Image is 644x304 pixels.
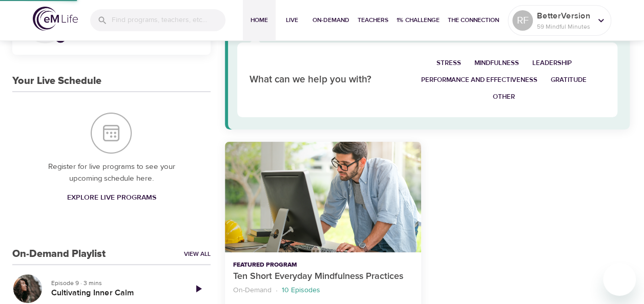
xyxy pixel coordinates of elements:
p: On-Demand [233,285,272,296]
span: Stress [437,57,461,69]
p: Register for live programs to see your upcoming schedule here. [33,161,190,184]
span: Teachers [358,15,388,26]
button: Performance and Effectiveness [414,72,544,89]
h3: Your Live Schedule [12,75,101,87]
img: Your Live Schedule [91,113,132,154]
h5: Cultivating Inner Calm [51,288,178,298]
a: Explore Live Programs [63,188,160,207]
p: Featured Program [233,260,413,270]
a: View All [184,250,211,258]
p: BetterVersion [537,10,591,22]
div: RF [512,10,533,31]
span: 1% Challenge [397,15,440,26]
button: Gratitude [544,72,593,89]
span: The Connection [448,15,499,26]
h3: On-Demand Playlist [12,248,106,260]
p: 59 Mindful Minutes [537,22,591,31]
p: Ten Short Everyday Mindfulness Practices [233,270,413,284]
span: Performance and Effectiveness [421,74,537,86]
button: Cultivating Inner Calm [12,273,43,304]
iframe: Button to launch messaging window [603,263,636,296]
a: Play Episode [186,276,211,301]
img: logo [33,7,78,31]
button: Other [486,89,522,105]
nav: breadcrumb [233,284,413,297]
span: Leadership [532,57,572,69]
button: Leadership [526,55,578,72]
span: Gratitude [551,74,587,86]
span: Live [280,15,304,26]
button: Ten Short Everyday Mindfulness Practices [225,142,421,252]
button: Stress [430,55,468,72]
span: Explore Live Programs [67,191,156,204]
span: Other [493,91,515,103]
span: On-Demand [313,15,349,26]
span: Mindfulness [474,57,519,69]
li: · [276,284,278,297]
p: What can we help you with? [250,73,390,88]
p: 10 Episodes [282,285,320,296]
input: Find programs, teachers, etc... [112,9,225,31]
span: Home [247,15,272,26]
button: Mindfulness [468,55,526,72]
p: Episode 9 · 3 mins [51,278,178,288]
